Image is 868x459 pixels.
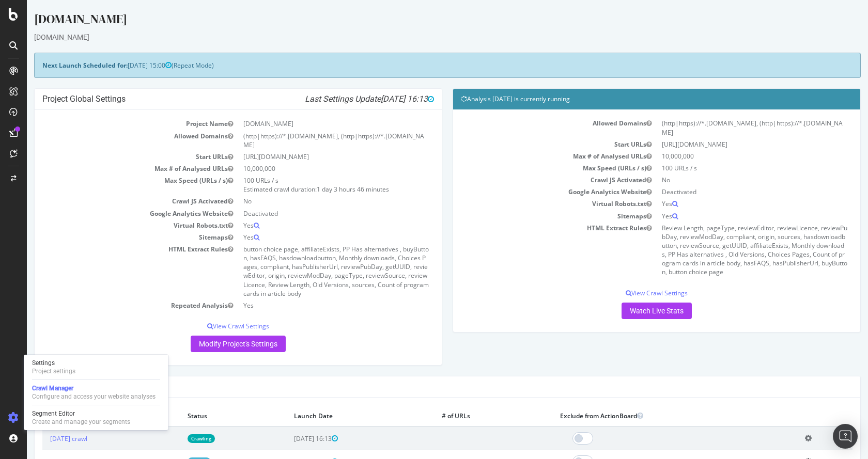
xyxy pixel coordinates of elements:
[525,405,771,426] th: Exclude from ActionBoard
[434,222,630,278] td: HTML Extract Rules
[7,10,834,32] div: [DOMAIN_NAME]
[211,175,407,195] td: 100 URLs / s Estimated crawl duration:
[101,61,145,70] span: [DATE] 15:00
[434,210,630,222] td: Sitemaps
[16,61,101,70] strong: Next Launch Scheduled for:
[32,409,130,418] div: Segment Editor
[630,174,826,186] td: No
[434,94,826,104] h4: Analysis [DATE] is currently running
[434,150,630,162] td: Max # of Analysed URLs
[16,151,211,163] td: Start URLs
[211,299,407,311] td: Yes
[630,117,826,138] td: (http|https)://*.[DOMAIN_NAME], (http|https)://*.[DOMAIN_NAME]
[32,392,156,401] div: Configure and access your website analyses
[211,219,407,231] td: Yes
[7,53,834,78] div: (Repeat Mode)
[16,231,211,243] td: Sitemaps
[434,138,630,150] td: Start URLs
[16,163,211,175] td: Max # of Analysed URLs
[434,186,630,198] td: Google Analytics Website
[630,138,826,150] td: [URL][DOMAIN_NAME]
[267,434,311,443] span: [DATE] 16:13
[434,174,630,186] td: Crawl JS Activated
[16,243,211,299] td: HTML Extract Rules
[290,185,362,194] span: 1 day 3 hours 46 minutes
[630,222,826,278] td: Review Length, pageType, reviewEditor, reviewLicence, reviewPubDay, reviewModDay, compliant, orig...
[278,94,407,104] i: Last Settings Update
[16,94,407,104] h4: Project Global Settings
[153,405,259,426] th: Status
[16,382,826,392] h4: Last 10 Crawls
[16,130,211,151] td: Allowed Domains
[595,303,665,319] a: Watch Live Stats
[32,384,156,392] div: Crawl Manager
[32,367,75,375] div: Project settings
[16,299,211,311] td: Repeated Analysis
[833,424,858,449] div: Open Intercom Messenger
[407,405,525,426] th: # of URLs
[32,359,75,367] div: Settings
[164,336,259,352] a: Modify Project's Settings
[16,195,211,207] td: Crawl JS Activated
[354,94,407,104] span: [DATE] 16:13
[28,408,164,427] a: Segment EditorCreate and manage your segments
[434,289,826,297] p: View Crawl Settings
[211,118,407,130] td: [DOMAIN_NAME]
[630,186,826,198] td: Deactivated
[211,243,407,299] td: button choice page, affiliateExists, PP Has alternatives , buyButton, hasFAQS, hasdownloadbutton,...
[16,118,211,130] td: Project Name
[434,162,630,174] td: Max Speed (URLs / s)
[630,150,826,162] td: 10,000,000
[630,198,826,210] td: Yes
[211,208,407,219] td: Deactivated
[211,195,407,207] td: No
[211,151,407,163] td: [URL][DOMAIN_NAME]
[211,130,407,151] td: (http|https)://*.[DOMAIN_NAME], (http|https)://*.[DOMAIN_NAME]
[16,405,153,426] th: Analysis
[32,418,130,426] div: Create and manage your segments
[16,208,211,219] td: Google Analytics Website
[23,434,60,443] a: [DATE] crawl
[211,231,407,243] td: Yes
[211,163,407,175] td: 10,000,000
[7,32,834,42] div: [DOMAIN_NAME]
[434,198,630,210] td: Virtual Robots.txt
[16,175,211,195] td: Max Speed (URLs / s)
[28,383,164,402] a: Crawl ManagerConfigure and access your website analyses
[630,162,826,174] td: 100 URLs / s
[16,219,211,231] td: Virtual Robots.txt
[28,358,164,376] a: SettingsProject settings
[434,117,630,138] td: Allowed Domains
[630,210,826,222] td: Yes
[161,434,188,443] a: Crawling
[259,405,407,426] th: Launch Date
[16,322,407,330] p: View Crawl Settings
